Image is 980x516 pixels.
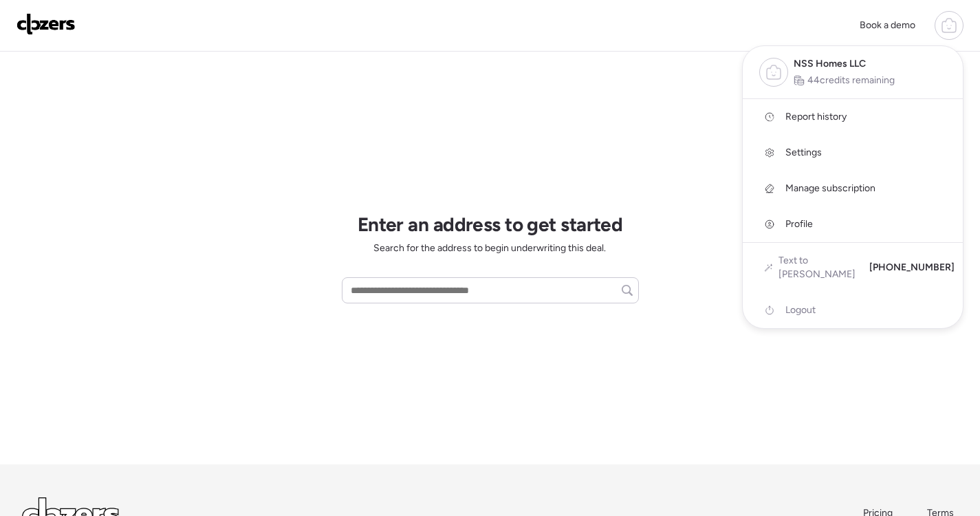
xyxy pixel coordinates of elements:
img: Logo [17,13,76,35]
span: Logout [785,303,816,317]
a: Text to [PERSON_NAME] [765,254,858,281]
a: Report history [743,99,963,135]
span: Settings [785,146,822,160]
a: Settings [743,135,963,171]
span: 44 credits remaining [807,74,895,87]
span: [PHONE_NUMBER] [869,261,955,275]
span: Report history [785,110,847,124]
span: Manage subscription [785,182,875,195]
span: Text to [PERSON_NAME] [778,254,858,281]
span: Profile [785,217,813,231]
span: Book a demo [860,19,915,31]
a: Profile [743,206,963,242]
span: NSS Homes LLC [794,57,866,71]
